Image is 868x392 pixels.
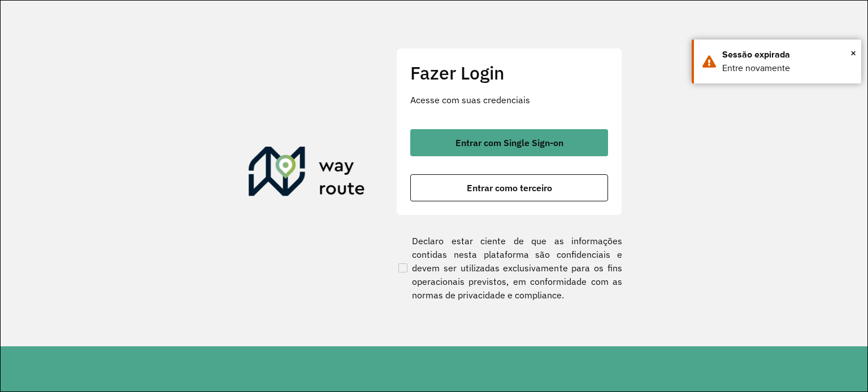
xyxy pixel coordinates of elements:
h2: Fazer Login [410,62,608,83]
button: Close [850,45,856,61]
button: button [410,174,608,201]
span: Entrar como terceiro [467,183,552,192]
span: Entrar com Single Sign-on [455,138,563,147]
img: Roteirizador AmbevTech [249,147,365,201]
div: Entre novamente [722,61,853,75]
p: Acesse com suas credenciais [410,93,608,107]
button: button [410,129,608,156]
span: × [850,45,856,61]
label: Declaro estar ciente de que as informações contidas nesta plataforma são confidenciais e devem se... [396,234,622,302]
div: Sessão expirada [722,48,853,61]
